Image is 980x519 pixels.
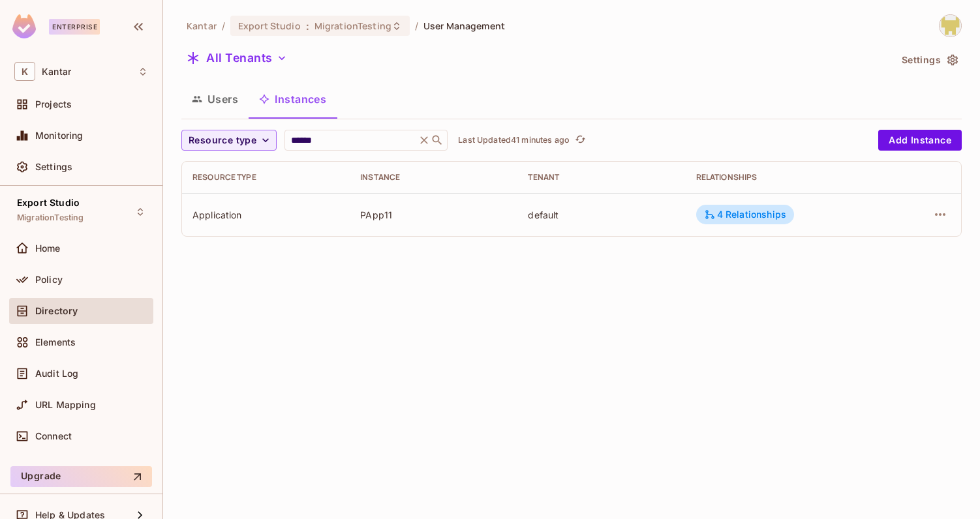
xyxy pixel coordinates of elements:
[360,209,507,221] div: PApp11
[17,198,80,208] span: Export Studio
[35,274,63,285] span: Policy
[360,172,507,183] div: Instance
[940,15,961,37] img: Girishankar.VP@kantar.com
[17,213,84,223] span: MigrationTesting
[423,20,505,32] span: User Management
[14,62,35,81] span: K
[35,431,72,441] span: Connect
[49,19,100,35] div: Enterprise
[181,48,292,68] button: All Tenants
[570,132,588,148] span: Click to refresh data
[222,20,225,32] li: /
[35,306,78,316] span: Directory
[189,132,256,149] span: Resource type
[35,337,76,348] span: Elements
[305,21,310,31] span: :
[42,67,71,77] span: Workspace: Kantar
[35,130,84,141] span: Monitoring
[528,209,675,221] div: default
[35,162,72,172] span: Settings
[458,135,570,145] p: Last Updated 41 minutes ago
[35,368,78,379] span: Audit Log
[896,50,962,70] button: Settings
[181,130,277,151] button: Resource type
[415,20,418,32] li: /
[238,20,301,32] span: Export Studio
[12,14,36,38] img: SReyMgAAAABJRU5ErkJggg==
[192,172,339,183] div: Resource type
[704,209,786,220] div: 4 Relationships
[181,83,249,115] button: Users
[249,83,337,115] button: Instances
[696,172,880,183] div: Relationships
[575,134,586,147] span: refresh
[35,243,61,254] span: Home
[187,20,217,32] span: the active workspace
[572,132,588,148] button: refresh
[314,20,391,32] span: MigrationTesting
[192,209,339,221] div: Application
[528,172,675,183] div: Tenant
[35,400,96,410] span: URL Mapping
[878,130,962,151] button: Add Instance
[10,466,152,487] button: Upgrade
[35,99,72,110] span: Projects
